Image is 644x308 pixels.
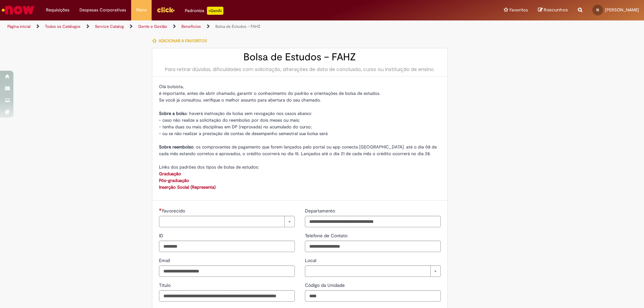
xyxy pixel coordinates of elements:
span: Telefone de Contato [305,233,349,239]
a: Todos os Catálogos [45,24,80,29]
span: Título [159,282,172,288]
span: IS [596,8,599,12]
a: Limpar campo Favorecido [159,216,295,227]
span: - ou se não realizar a prestação de contas de desempenho semestral sua bolsa será [159,131,328,136]
p: +GenAi [207,7,223,15]
span: a: haverá inativação da bolsa sem revogação nos casos abaixo: [159,111,312,116]
a: Inserção Social (Representa) [159,184,216,190]
ul: Trilhas de página [5,20,424,33]
span: Olá bolsista, [159,84,184,89]
strong: Sobre a bols [159,111,184,116]
img: click_logo_yellow_360x200.png [157,5,175,15]
span: Email [159,257,171,263]
span: - tenha duas ou mais disciplinas em DP (reprovada) no acumulado do curso; [159,124,312,130]
span: Código da Unidade [305,282,346,288]
button: Adicionar a Favoritos [152,34,211,48]
span: Rascunhos [544,7,568,13]
a: Service Catalog [95,24,124,29]
span: [PERSON_NAME] [605,7,639,13]
input: Título [159,290,295,302]
a: Limpar campo Local [305,265,441,277]
span: More [136,7,147,13]
span: : os comprovantes de pagamento que forem lançados pelo portal ou app conecta [GEOGRAPHIC_DATA] at... [159,144,437,157]
span: Local [305,257,318,263]
span: Requisições [46,7,69,13]
a: Página inicial [7,24,31,29]
span: Links dos padrões dos tipos de bolsa de estudos: [159,164,259,170]
div: Padroniza [185,7,223,15]
span: - caso não realize a solicitação do reembolso por dois meses ou mais; [159,117,300,123]
input: ID [159,241,295,252]
span: é importante, antes de abrir chamado, garantir o conhecimento do padrão e orientações de bolsa de... [159,90,380,96]
span: Favoritos [509,7,528,13]
a: Graduação [159,171,181,177]
a: Benefícios [181,24,201,29]
span: Despesas Corporativas [79,7,126,13]
span: Adicionar a Favoritos [159,38,207,44]
span: Necessários - Favorecido [162,208,186,214]
strong: Sobre reembolso [159,144,194,150]
a: Rascunhos [538,7,568,13]
span: ID [159,233,165,239]
img: ServiceNow [1,3,35,17]
input: Código da Unidade [305,290,441,302]
span: Se você já consultou, verifique o melhor assunto para abertura do seu chamado. [159,97,321,103]
span: Necessários [159,208,162,211]
a: Gente e Gestão [138,24,167,29]
h2: Bolsa de Estudos – FAHZ [159,52,441,63]
div: Para retirar dúvidas, dificuldades com solicitação, alterações de data de conclusão, curso ou ins... [159,66,441,73]
a: Bolsa de Estudos – FAHZ [215,24,260,29]
input: Telefone de Contato [305,241,441,252]
input: Departamento [305,216,441,227]
input: Email [159,265,295,277]
span: Departamento [305,208,336,214]
a: Pós-graduação [159,178,189,183]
